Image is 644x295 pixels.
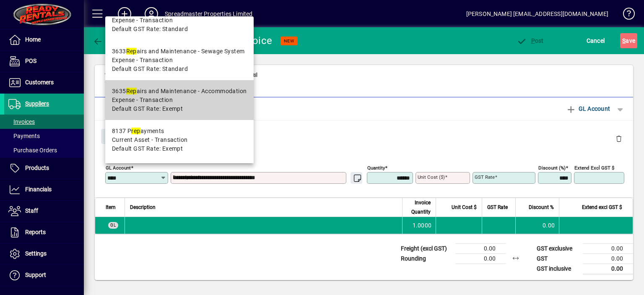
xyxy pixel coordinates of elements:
[532,243,583,253] td: GST exclusive
[475,174,495,180] mat-label: GST rate
[138,6,165,21] button: Profile
[455,253,506,264] td: 0.00
[402,217,436,234] td: 1.0000
[584,33,607,48] button: Cancel
[112,65,188,73] span: Default GST Rate: Standard
[112,87,247,96] div: 3635 airs and Maintenance - Accommodation
[112,56,173,65] span: Expense - Transaction
[25,57,36,64] span: POS
[4,29,84,50] a: Home
[284,38,294,44] span: NEW
[515,217,559,234] td: 0.00
[4,179,84,200] a: Financials
[105,120,254,160] mat-option: 8137 Prepayments
[517,37,544,44] span: ost
[583,264,633,274] td: 0.00
[4,201,84,222] a: Staff
[112,144,183,153] span: Default GST Rate: Exempt
[620,33,637,48] button: Save
[130,203,156,212] span: Description
[104,129,126,143] span: Close
[112,136,188,144] span: Current Asset - Transaction
[514,33,546,48] button: Post
[583,253,633,264] td: 0.00
[101,129,130,144] button: Close
[609,129,629,149] button: Delete
[8,133,40,139] span: Payments
[4,129,84,143] a: Payments
[408,198,431,217] span: Invoice Quantity
[112,127,188,136] div: 8137 P ayments
[126,88,137,94] em: Rep
[617,2,634,29] a: Knowledge Base
[574,164,614,170] mat-label: Extend excl GST $
[466,7,608,21] div: [PERSON_NAME] [EMAIL_ADDRESS][DOMAIN_NAME]
[25,79,54,86] span: Customers
[112,47,245,56] div: 3633 airs and Maintenance - Sewage System
[622,34,635,47] span: ave
[95,120,633,151] div: Gl Account
[112,25,188,34] span: Default GST Rate: Standard
[231,73,281,78] span: Recurs until
[25,250,47,257] span: Settings
[4,243,84,264] a: Settings
[93,37,121,44] span: Back
[538,164,566,170] mat-label: Discount (%)
[106,164,131,170] mat-label: GL Account
[91,33,123,48] button: Back
[25,272,46,278] span: Support
[397,243,455,253] td: Freight (excl GST)
[25,36,41,43] span: Home
[531,37,535,44] span: P
[529,203,554,212] span: Discount %
[455,243,506,253] td: 0.00
[99,132,132,140] app-page-header-button: Close
[4,158,84,179] a: Products
[4,72,84,93] a: Customers
[25,100,49,107] span: Suppliers
[8,147,57,154] span: Purchase Orders
[532,253,583,264] td: GST
[452,203,477,212] span: Unit Cost $
[105,0,254,40] mat-option: 3630 Repairs and Maintenance - Vehicles
[110,223,116,227] span: GL
[173,174,197,180] mat-label: Description
[418,174,445,180] mat-label: Unit Cost ($)
[582,203,622,212] span: Extend excl GST $
[587,34,605,47] span: Cancel
[583,243,633,253] td: 0.00
[112,96,173,104] span: Expense - Transaction
[487,203,508,212] span: GST Rate
[25,186,52,193] span: Financials
[25,164,49,171] span: Products
[84,33,130,48] app-page-header-button: Back
[25,207,38,214] span: Staff
[105,40,254,80] mat-option: 3633 Repairs and Maintenance - Sewage System
[609,135,629,142] app-page-header-button: Delete
[367,164,385,170] mat-label: Quantity
[397,253,455,264] td: Rounding
[112,104,183,113] span: Default GST Rate: Exempt
[131,128,140,134] em: rep
[532,264,583,274] td: GST inclusive
[4,51,84,72] a: POS
[25,229,46,235] span: Reports
[4,222,84,243] a: Reports
[105,80,254,120] mat-option: 3635 Repairs and Maintenance - Accommodation
[4,143,84,157] a: Purchase Orders
[4,115,84,129] a: Invoices
[112,16,173,25] span: Expense - Transaction
[126,48,137,55] em: Rep
[165,7,252,21] div: Spreadmaster Properties Limited
[8,118,35,125] span: Invoices
[4,265,84,286] a: Support
[106,203,116,212] span: Item
[111,6,138,21] button: Add
[622,37,626,44] span: S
